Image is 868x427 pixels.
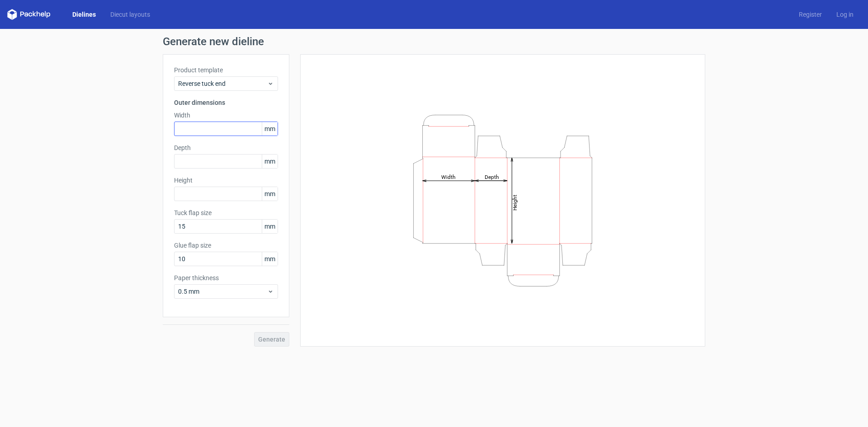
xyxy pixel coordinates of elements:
[262,252,278,266] span: mm
[262,155,278,168] span: mm
[512,194,518,210] tspan: Height
[178,287,267,296] span: 0.5 mm
[174,176,278,185] label: Height
[792,10,829,19] a: Register
[262,122,278,136] span: mm
[174,98,278,107] h3: Outer dimensions
[174,208,278,217] label: Tuck flap size
[178,79,267,88] span: Reverse tuck end
[485,174,499,180] tspan: Depth
[174,241,278,250] label: Glue flap size
[174,111,278,120] label: Width
[262,220,278,233] span: mm
[829,10,861,19] a: Log in
[441,174,456,180] tspan: Width
[174,66,278,75] label: Product template
[65,10,103,19] a: Dielines
[174,273,278,282] label: Paper thickness
[262,187,278,201] span: mm
[103,10,157,19] a: Diecut layouts
[163,36,705,47] h1: Generate new dieline
[174,143,278,152] label: Depth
